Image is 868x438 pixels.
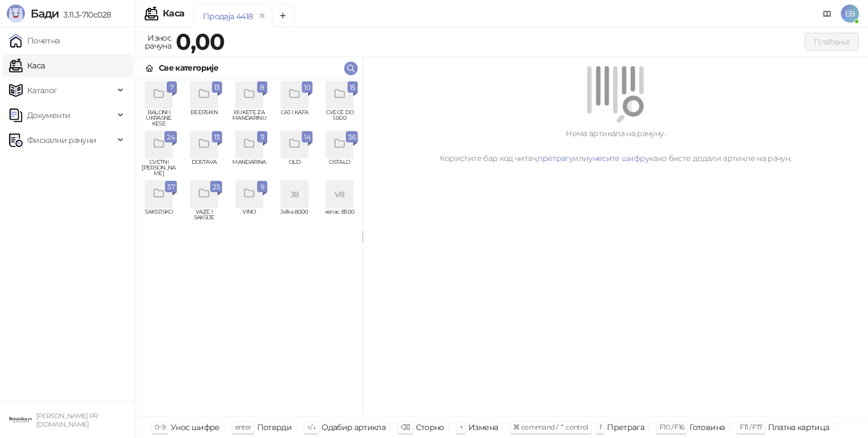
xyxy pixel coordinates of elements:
span: F11 / F17 [740,423,762,431]
span: f [600,423,601,431]
span: BUKETE ZA MANDARINU [231,110,267,127]
span: 10 [304,81,310,94]
span: 25 [212,181,220,193]
span: BALONI I UKRASNE KESE [141,110,177,127]
span: venac 8500 [322,209,358,226]
div: grid [136,79,362,416]
span: CAJ I KAFA [276,110,313,127]
a: Почетна [9,29,60,52]
a: Каса [9,54,45,77]
div: Потврди [257,420,292,435]
span: CVECE DO 1.000 [322,110,358,127]
div: Платна картица [768,420,830,435]
span: BEERSKIN [186,110,222,127]
a: унесите шифру [588,153,649,163]
span: 13 [214,131,220,144]
span: CVETNI [PERSON_NAME] [141,159,177,176]
span: F10 / F16 [659,423,684,431]
div: Све категорије [159,62,218,74]
div: Продаја 4418 [203,10,253,23]
span: 8 [259,81,265,94]
a: претрагу [537,153,573,163]
span: Каталог [27,79,58,102]
span: 57 [167,181,175,193]
span: Документи [27,104,70,127]
span: 11 [259,131,265,144]
img: 64x64-companyLogo-0e2e8aaa-0bd2-431b-8613-6e3c65811325.png [9,409,32,431]
span: DOSTAVA [186,159,222,176]
div: Одабир артикла [322,420,385,435]
span: MANDARINA [231,159,267,176]
span: Бади [31,7,59,20]
div: Сторно [416,420,444,435]
span: VINO [231,209,267,226]
span: enter [235,423,251,431]
div: Претрага [607,420,644,435]
div: J8 [281,181,308,208]
span: SAKSIJSKO [141,209,177,226]
span: VAZE I SAKSIJE [186,209,222,226]
span: OSTALO [322,159,358,176]
span: 15 [350,81,355,94]
span: 36 [348,131,355,144]
span: 13 [214,81,220,94]
span: 9 [259,181,265,193]
span: Jelka 8000 [276,209,313,226]
div: Каса [163,9,184,18]
span: 14 [304,131,310,144]
span: 24 [167,131,175,144]
button: Плаћање [805,33,859,51]
span: 0-9 [155,423,165,431]
button: remove [255,11,270,21]
div: Нема артикала на рачуну. Користите бар код читач, или како бисте додали артикле на рачун. [376,127,854,164]
strong: 0,00 [176,28,224,55]
span: ↑/↓ [307,423,316,431]
span: Фискални рачуни [27,129,96,151]
img: Logo [7,5,25,23]
div: Унос шифре [171,420,220,435]
span: 3.11.3-710c028 [59,10,111,20]
div: Готовина [689,420,724,435]
button: Add tab [272,5,294,27]
span: ⌫ [401,423,410,431]
div: Износ рачуна [142,31,173,53]
small: [PERSON_NAME] PR [DOMAIN_NAME] [36,412,98,428]
span: + [459,423,463,431]
a: Документација [818,5,836,23]
span: OLD [276,159,313,176]
span: 7 [169,81,175,94]
span: EB [841,5,859,23]
div: Измена [468,420,498,435]
div: V8 [326,181,353,208]
span: ⌘ command / ⌃ control [513,423,588,431]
